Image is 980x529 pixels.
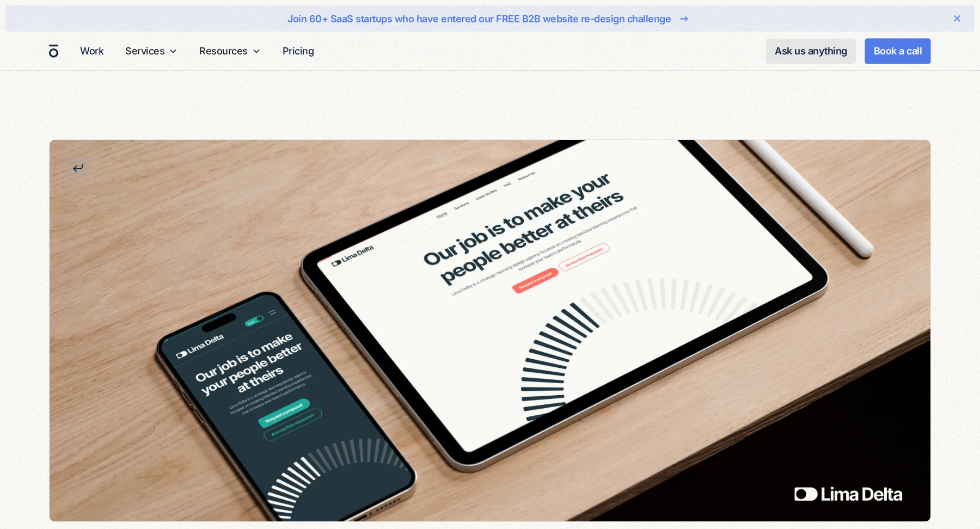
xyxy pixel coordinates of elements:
a: Ask us anything [766,39,856,64]
a: Pricing [278,40,318,61]
a: Work [76,40,108,61]
div: Services [121,32,182,70]
a: Join 60+ SaaS startups who have entered our FREE B2B website re-design challenge [40,10,940,27]
a: Book a call [865,38,932,64]
div: Resources [199,44,248,58]
div: Resources [195,32,265,70]
div: Services [125,44,164,58]
div: Join 60+ SaaS startups who have entered our FREE B2B website re-design challenge [287,11,671,26]
a: home [49,44,58,58]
